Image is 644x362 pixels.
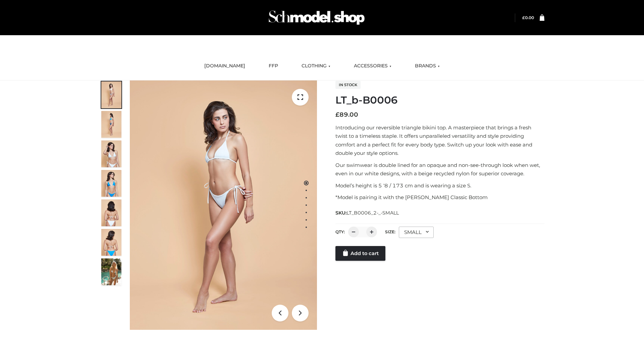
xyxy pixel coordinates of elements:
p: Our swimwear is double lined for an opaque and non-see-through look when wet, even in our white d... [335,161,544,178]
a: BRANDS [410,59,445,73]
p: *Model is pairing it with the [PERSON_NAME] Classic Bottom [335,193,544,202]
img: ArielClassicBikiniTop_CloudNine_AzureSky_OW114ECO_1 [130,80,317,330]
a: [DOMAIN_NAME] [199,59,250,73]
span: SKU: [335,209,399,217]
img: ArielClassicBikiniTop_CloudNine_AzureSky_OW114ECO_1-scaled.jpg [101,81,121,108]
a: £0.00 [522,15,534,20]
img: ArielClassicBikiniTop_CloudNine_AzureSky_OW114ECO_2-scaled.jpg [101,111,121,138]
img: ArielClassicBikiniTop_CloudNine_AzureSky_OW114ECO_4-scaled.jpg [101,170,121,197]
img: ArielClassicBikiniTop_CloudNine_AzureSky_OW114ECO_7-scaled.jpg [101,199,121,226]
img: Arieltop_CloudNine_AzureSky2.jpg [101,258,121,285]
a: FFP [264,59,283,73]
a: ACCESSORIES [349,59,396,73]
img: ArielClassicBikiniTop_CloudNine_AzureSky_OW114ECO_8-scaled.jpg [101,229,121,256]
p: Introducing our reversible triangle bikini top. A masterpiece that brings a fresh twist to a time... [335,123,544,158]
p: Model’s height is 5 ‘8 / 173 cm and is wearing a size S. [335,181,544,190]
span: In stock [335,81,361,89]
bdi: 89.00 [335,111,358,118]
label: QTY: [335,229,345,234]
a: CLOTHING [297,59,335,73]
span: £ [522,15,525,20]
img: ArielClassicBikiniTop_CloudNine_AzureSky_OW114ECO_3-scaled.jpg [101,140,121,167]
img: Schmodel Admin 964 [266,4,367,31]
a: Add to cart [335,246,385,261]
h1: LT_b-B0006 [335,94,544,106]
span: £ [335,111,339,118]
bdi: 0.00 [522,15,534,20]
label: Size: [385,229,395,234]
div: SMALL [399,227,434,238]
span: LT_B0006_2-_-SMALL [346,210,399,216]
